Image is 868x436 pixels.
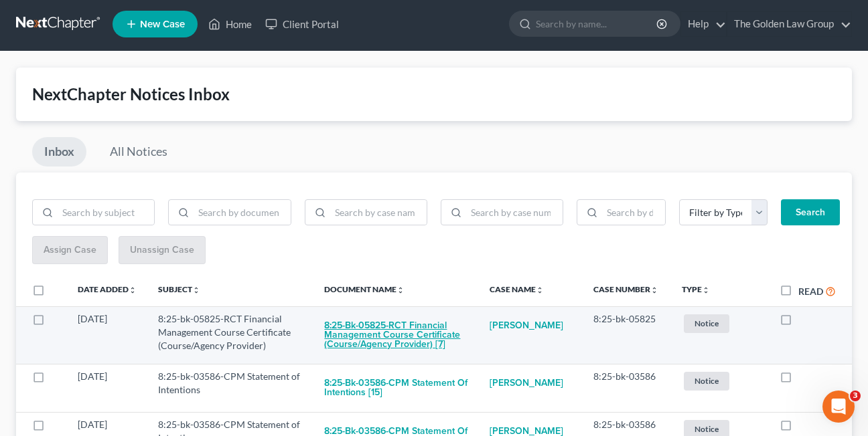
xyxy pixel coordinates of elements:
[583,364,671,412] td: 8:25-bk-03586
[650,286,658,294] i: unfold_more
[850,391,861,401] span: 3
[593,284,658,294] a: Case Numberunfold_more
[682,312,758,334] a: Notice
[681,12,726,36] a: Help
[140,19,185,29] span: New Case
[67,364,147,412] td: [DATE]
[536,11,658,36] input: Search by name...
[466,200,563,225] input: Search by case number
[259,12,346,36] a: Client Portal
[32,137,86,167] a: Inbox
[78,284,137,294] a: Date Addedunfold_more
[147,306,313,364] td: 8:25-bk-05825-RCT Financial Management Course Certificate (Course/Agency Provider)
[490,312,563,339] a: [PERSON_NAME]
[602,200,665,225] input: Search by date
[682,284,710,294] a: Typeunfold_more
[324,312,467,358] button: 8:25-bk-05825-RCT Financial Management Course Certificate (Course/Agency Provider) [7]
[58,200,154,225] input: Search by subject
[583,306,671,364] td: 8:25-bk-05825
[684,314,729,332] span: Notice
[192,286,200,294] i: unfold_more
[324,370,467,406] button: 8:25-bk-03586-CPM Statement of Intentions [15]
[129,286,137,294] i: unfold_more
[396,286,405,294] i: unfold_more
[702,286,710,294] i: unfold_more
[32,84,836,105] div: NextChapter Notices Inbox
[490,370,563,397] a: [PERSON_NAME]
[67,306,147,364] td: [DATE]
[781,199,840,226] button: Search
[684,372,729,390] span: Notice
[490,284,544,294] a: Case Nameunfold_more
[682,370,758,392] a: Notice
[98,137,179,167] a: All Notices
[798,284,823,298] label: Read
[727,12,851,36] a: The Golden Law Group
[158,284,200,294] a: Subjectunfold_more
[536,286,544,294] i: unfold_more
[147,364,313,412] td: 8:25-bk-03586-CPM Statement of Intentions
[194,200,290,225] input: Search by document name
[324,284,405,294] a: Document Nameunfold_more
[330,200,427,225] input: Search by case name
[822,391,855,423] iframe: Intercom live chat
[202,12,259,36] a: Home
